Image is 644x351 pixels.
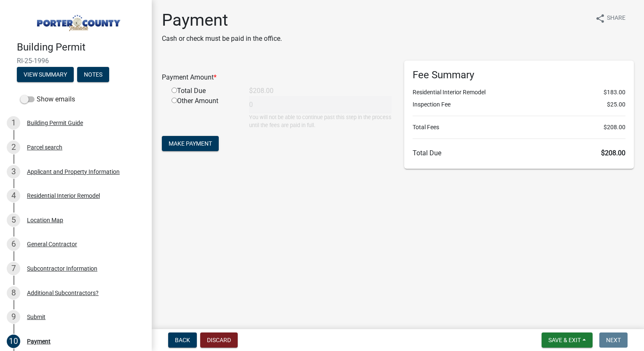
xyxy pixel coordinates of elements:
[27,193,100,199] div: Residential Interior Remodel
[607,100,625,109] span: $25.00
[27,120,83,126] div: Building Permit Guide
[601,149,625,157] span: $208.00
[413,149,625,157] h6: Total Due
[413,69,625,81] h6: Fee Summary
[413,88,625,97] li: Residential Interior Remodel
[542,332,593,348] button: Save & Exit
[7,286,20,300] div: 8
[162,136,219,151] button: Make Payment
[17,72,74,78] wm-modal-confirm: Summary
[27,169,120,175] div: Applicant and Property Information
[77,72,109,78] wm-modal-confirm: Notes
[27,314,46,320] div: Submit
[169,140,212,147] span: Make Payment
[27,144,62,150] div: Parcel search
[27,290,99,296] div: Additional Subcontractors?
[7,213,20,227] div: 5
[17,57,135,65] span: RI-25-1996
[606,337,621,343] span: Next
[27,266,97,271] div: Subcontractor Information
[162,10,282,30] h1: Payment
[162,34,282,44] p: Cash or check must be paid in the office.
[604,123,625,132] span: $208.00
[7,141,20,154] div: 2
[7,310,20,324] div: 9
[548,337,581,343] span: Save & Exit
[156,72,398,82] div: Payment Amount
[27,241,77,247] div: General Contractor
[604,88,625,97] span: $183.00
[17,9,138,32] img: Porter County, Indiana
[168,332,197,348] button: Back
[165,86,243,96] div: Total Due
[7,237,20,251] div: 6
[7,189,20,202] div: 4
[77,67,109,82] button: Notes
[7,335,20,348] div: 10
[599,332,628,348] button: Next
[165,96,243,129] div: Other Amount
[175,337,190,343] span: Back
[607,13,625,24] span: Share
[7,116,20,130] div: 1
[17,67,74,82] button: View Summary
[7,262,20,275] div: 7
[27,338,51,344] div: Payment
[200,332,238,348] button: Discard
[7,165,20,178] div: 3
[413,123,625,132] li: Total Fees
[413,100,625,109] li: Inspection Fee
[595,13,605,24] i: share
[20,94,75,104] label: Show emails
[27,217,63,223] div: Location Map
[588,10,632,27] button: shareShare
[17,41,145,53] h4: Building Permit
